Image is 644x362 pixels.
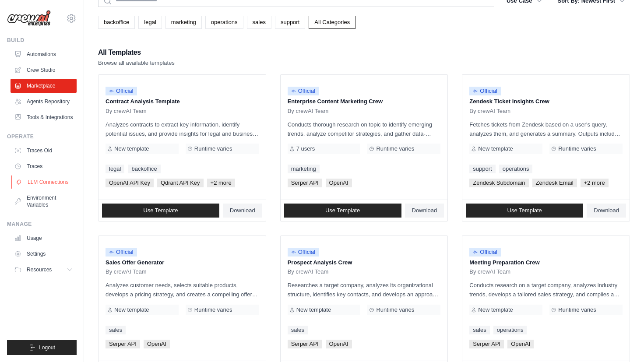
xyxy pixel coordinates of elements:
[296,145,315,152] span: 7 users
[11,231,77,245] a: Usage
[469,326,489,334] a: sales
[478,145,513,152] span: New template
[11,63,77,77] a: Crew Studio
[144,340,170,348] span: OpenAI
[128,165,160,173] a: backoffice
[288,108,329,115] span: By crewAI Team
[106,258,259,267] p: Sales Offer Generator
[581,179,609,187] span: +2 more
[469,258,623,267] p: Meeting Preparation Crew
[102,204,219,218] a: Use Template
[7,37,77,44] div: Build
[7,221,77,228] div: Manage
[288,268,329,275] span: By crewAI Team
[558,306,596,313] span: Runtime varies
[284,204,401,218] a: Use Template
[157,179,204,187] span: Qdrant API Key
[309,16,355,29] a: All Categories
[469,165,495,173] a: support
[114,145,149,152] span: New template
[106,97,259,106] p: Contract Analysis Template
[194,145,232,152] span: Runtime varies
[194,306,232,313] span: Runtime varies
[469,248,501,257] span: Official
[11,263,77,277] button: Resources
[11,175,77,189] a: LLM Connections
[106,179,154,187] span: OpenAI API Key
[288,326,308,334] a: sales
[288,165,320,173] a: marketing
[288,120,441,138] p: Conducts thorough research on topic to identify emerging trends, analyze competitor strategies, a...
[405,204,444,218] a: Download
[288,340,322,348] span: Serper API
[288,258,441,267] p: Prospect Analysis Crew
[27,266,52,273] span: Resources
[165,16,202,29] a: marketing
[288,281,441,299] p: Researches a target company, analyzes its organizational structure, identifies key contacts, and ...
[493,326,527,334] a: operations
[558,145,596,152] span: Runtime varies
[478,306,513,313] span: New template
[7,10,51,27] img: Logo
[11,247,77,261] a: Settings
[469,97,623,106] p: Zendesk Ticket Insights Crew
[39,344,55,351] span: Logout
[376,145,414,152] span: Runtime varies
[594,207,619,214] span: Download
[223,204,262,218] a: Download
[275,16,305,29] a: support
[326,179,352,187] span: OpenAI
[11,191,77,212] a: Environment Variables
[7,340,77,355] button: Logout
[288,97,441,106] p: Enterprise Content Marketing Crew
[98,16,135,29] a: backoffice
[412,207,437,214] span: Download
[469,108,510,115] span: By crewAI Team
[98,46,175,59] h2: All Templates
[207,179,235,187] span: +2 more
[288,87,319,95] span: Official
[325,207,360,214] span: Use Template
[230,207,255,214] span: Download
[11,95,77,109] a: Agents Repository
[469,120,623,138] p: Fetches tickets from Zendesk based on a user's query, analyzes them, and generates a summary. Out...
[106,108,147,115] span: By crewAI Team
[106,340,140,348] span: Serper API
[469,281,623,299] p: Conducts research on a target company, analyzes industry trends, develops a tailored sales strate...
[7,133,77,140] div: Operate
[247,16,271,29] a: sales
[11,47,77,61] a: Automations
[106,165,124,173] a: legal
[469,340,504,348] span: Serper API
[98,59,175,67] p: Browse all available templates
[106,268,147,275] span: By crewAI Team
[11,110,77,124] a: Tools & Integrations
[106,281,259,299] p: Analyzes customer needs, selects suitable products, develops a pricing strategy, and creates a co...
[466,204,583,218] a: Use Template
[143,207,178,214] span: Use Template
[507,207,542,214] span: Use Template
[11,144,77,158] a: Traces Old
[106,248,137,257] span: Official
[288,179,322,187] span: Serper API
[11,159,77,173] a: Traces
[326,340,352,348] span: OpenAI
[11,79,77,93] a: Marketplace
[532,179,577,187] span: Zendesk Email
[288,248,319,257] span: Official
[296,306,331,313] span: New template
[114,306,149,313] span: New template
[205,16,243,29] a: operations
[106,326,126,334] a: sales
[469,179,528,187] span: Zendesk Subdomain
[587,204,626,218] a: Download
[376,306,414,313] span: Runtime varies
[499,165,533,173] a: operations
[138,16,162,29] a: legal
[469,268,510,275] span: By crewAI Team
[106,120,259,138] p: Analyzes contracts to extract key information, identify potential issues, and provide insights fo...
[469,87,501,95] span: Official
[106,87,137,95] span: Official
[507,340,534,348] span: OpenAI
